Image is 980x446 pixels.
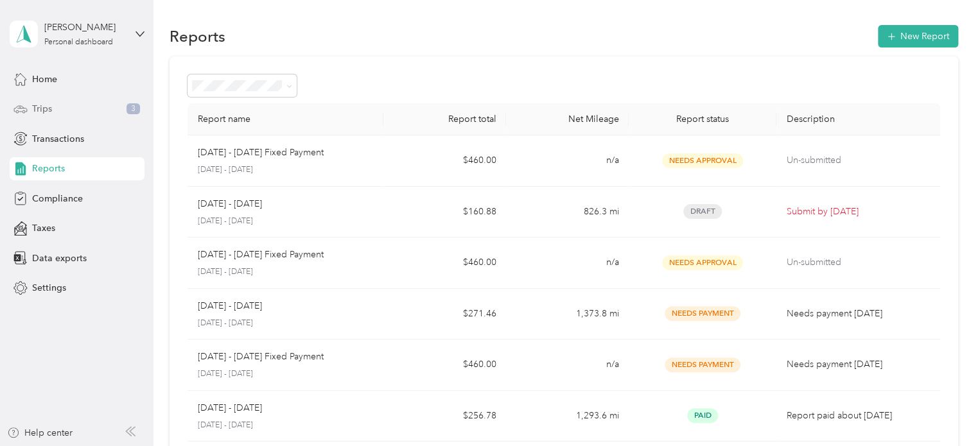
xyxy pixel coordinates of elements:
span: Reports [32,162,65,175]
span: Needs Approval [662,153,743,168]
span: Settings [32,281,66,295]
p: [DATE] - [DATE] [198,164,374,176]
p: Report paid about [DATE] [787,409,930,423]
span: Transactions [32,132,84,146]
td: n/a [506,135,629,187]
span: Compliance [32,192,83,205]
p: [DATE] - [DATE] [198,368,374,380]
span: Trips [32,102,52,116]
td: n/a [506,237,629,289]
button: New Report [878,25,958,47]
span: Data exports [32,252,87,265]
div: Report status [639,114,766,124]
th: Report total [383,103,506,135]
div: [PERSON_NAME] [44,21,125,34]
iframe: Everlance-gr Chat Button Frame [908,374,980,446]
span: Taxes [32,221,55,235]
span: Draft [683,204,722,219]
span: Home [32,73,57,86]
p: Un-submitted [787,153,930,167]
td: n/a [506,339,629,391]
p: [DATE] - [DATE] [198,299,262,313]
p: [DATE] - [DATE] [198,266,374,278]
td: $256.78 [383,391,506,442]
p: Needs payment [DATE] [787,307,930,321]
p: [DATE] - [DATE] Fixed Payment [198,248,324,262]
td: $160.88 [383,187,506,238]
div: Personal dashboard [44,39,113,46]
span: Needs Approval [662,255,743,270]
p: [DATE] - [DATE] Fixed Payment [198,146,324,160]
th: Description [776,103,940,135]
p: Needs payment [DATE] [787,357,930,372]
p: [DATE] - [DATE] [198,420,374,431]
td: $460.00 [383,237,506,289]
td: $460.00 [383,135,506,187]
span: 3 [127,103,140,115]
h1: Reports [170,30,225,43]
td: $271.46 [383,289,506,340]
th: Report name [188,103,384,135]
td: 1,293.6 mi [506,391,629,442]
p: [DATE] - [DATE] Fixed Payment [198,350,324,364]
td: $460.00 [383,339,506,391]
td: 1,373.8 mi [506,289,629,340]
span: Needs Payment [665,357,740,372]
span: Needs Payment [665,306,740,321]
p: [DATE] - [DATE] [198,318,374,329]
span: Paid [687,408,718,423]
p: [DATE] - [DATE] [198,197,262,211]
p: Submit by [DATE] [787,205,930,219]
td: 826.3 mi [506,187,629,238]
p: [DATE] - [DATE] [198,401,262,415]
button: Help center [7,426,73,440]
p: [DATE] - [DATE] [198,216,374,227]
th: Net Mileage [506,103,629,135]
p: Un-submitted [787,255,930,270]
